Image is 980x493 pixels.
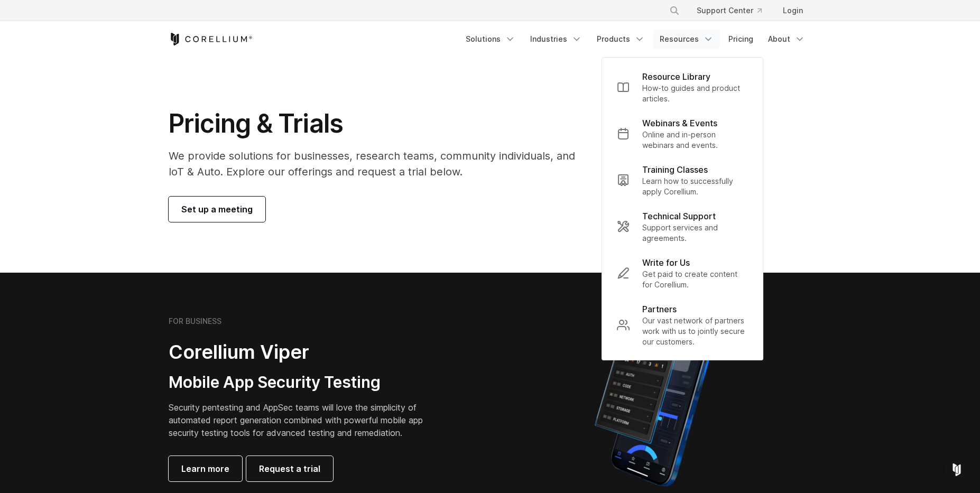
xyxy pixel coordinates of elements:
[642,315,748,347] p: Our vast network of partners work with us to jointly secure our customers.
[608,203,756,250] a: Technical Support Support services and agreements.
[642,163,708,176] p: Training Classes
[459,30,811,49] div: Navigation Menu
[642,117,717,129] p: Webinars & Events
[590,30,651,49] a: Products
[608,110,756,157] a: Webinars & Events Online and in-person webinars and events.
[169,197,265,222] a: Set up a meeting
[642,83,748,104] p: How-to guides and product articles.
[657,1,811,20] div: Navigation Menu
[169,456,242,481] a: Learn more
[246,456,333,481] a: Request a trial
[169,401,439,439] p: Security pentesting and AppSec teams will love the simplicity of automated report generation comb...
[665,1,684,20] button: Search
[642,70,710,83] p: Resource Library
[642,269,748,290] p: Get paid to create content for Corellium.
[642,303,677,315] p: Partners
[642,210,716,222] p: Technical Support
[577,306,736,491] img: Corellium MATRIX automated report on iPhone showing app vulnerability test results across securit...
[169,148,590,180] p: We provide solutions for businesses, research teams, community individuals, and IoT & Auto. Explo...
[608,296,756,354] a: Partners Our vast network of partners work with us to jointly secure our customers.
[608,250,756,296] a: Write for Us Get paid to create content for Corellium.
[169,340,439,364] h2: Corellium Viper
[169,108,590,139] h1: Pricing & Trials
[169,373,439,393] h3: Mobile App Security Testing
[608,157,756,203] a: Training Classes Learn how to successfully apply Corellium.
[181,462,229,475] span: Learn more
[944,457,969,482] div: Open Intercom Messenger
[774,1,811,20] a: Login
[524,30,588,49] a: Industries
[459,30,522,49] a: Solutions
[653,30,720,49] a: Resources
[259,462,320,475] span: Request a trial
[762,30,811,49] a: About
[169,317,221,326] h6: FOR BUSINESS
[608,64,756,110] a: Resource Library How-to guides and product articles.
[688,1,770,20] a: Support Center
[642,129,748,151] p: Online and in-person webinars and events.
[169,33,253,45] a: Corellium Home
[642,256,690,269] p: Write for Us
[642,222,748,244] p: Support services and agreements.
[642,176,748,197] p: Learn how to successfully apply Corellium.
[722,30,760,49] a: Pricing
[181,203,253,216] span: Set up a meeting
